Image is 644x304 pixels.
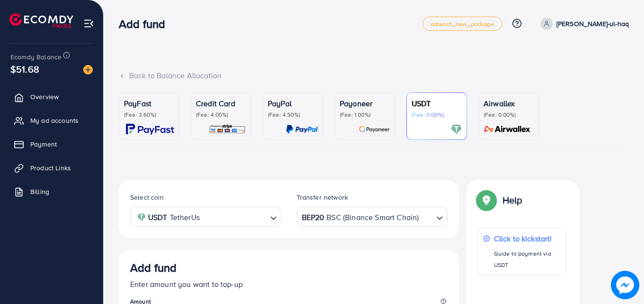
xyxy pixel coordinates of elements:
[423,17,502,31] a: adreach_new_package
[203,210,266,224] input: Search for option
[7,87,96,106] a: Overview
[420,210,432,224] input: Search for option
[340,111,390,119] p: (Fee: 1.00%)
[10,52,62,62] span: Ecomdy Balance
[494,248,561,271] p: Guide to payment via USDT
[537,18,629,30] a: [PERSON_NAME]-ul-haq
[130,207,282,226] div: Search for option
[10,62,39,76] span: $51.68
[484,98,534,109] p: Airwallex
[431,21,494,27] span: adreach_new_package
[494,233,561,244] p: Click to kickstart!
[268,98,318,109] p: PayPal
[119,70,629,81] div: Back to Balance Allocation
[196,111,246,119] p: (Fee: 4.00%)
[286,124,318,135] img: card
[119,17,173,31] h3: Add fund
[7,158,96,177] a: Product Links
[297,193,348,202] label: Transfer network
[484,111,534,119] p: (Fee: 0.00%)
[268,111,318,119] p: (Fee: 4.50%)
[302,211,325,224] strong: BEP20
[481,124,534,135] img: card
[30,92,59,101] span: Overview
[148,211,168,224] strong: USDT
[7,135,96,154] a: Payment
[130,193,164,202] label: Select coin
[412,98,462,109] p: USDT
[503,194,522,206] p: Help
[30,163,71,173] span: Product Links
[124,98,174,109] p: PayFast
[30,139,57,149] span: Payment
[30,187,49,196] span: Billing
[412,111,462,119] p: (Fee: 0.00%)
[124,111,174,119] p: (Fee: 3.60%)
[130,278,448,290] p: Enter amount you want to top-up
[556,18,629,29] p: [PERSON_NAME]-ul-haq
[170,211,200,224] span: TetherUs
[340,98,390,109] p: Payoneer
[83,18,94,29] img: menu
[209,124,246,135] img: card
[451,124,462,135] img: card
[9,13,73,28] img: logo
[126,124,174,135] img: card
[7,182,96,201] a: Billing
[83,65,93,74] img: image
[326,211,419,224] span: BSC (Binance Smart Chain)
[137,213,146,221] img: coin
[7,111,96,130] a: My ad accounts
[359,124,390,135] img: card
[30,116,79,125] span: My ad accounts
[611,271,639,299] img: image
[297,207,448,226] div: Search for option
[196,98,246,109] p: Credit Card
[130,261,176,275] h3: Add fund
[478,192,495,209] img: Popup guide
